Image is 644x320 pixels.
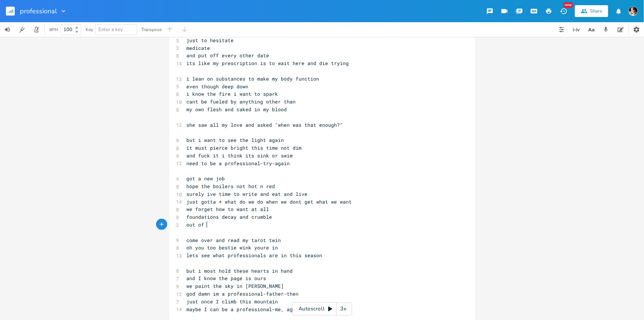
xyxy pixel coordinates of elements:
div: Transpose [141,27,162,32]
span: even though deep down [187,83,249,90]
span: just to hesitate [187,37,234,44]
span: but i most hold these hearts in hand [187,268,293,274]
span: just once I climb this mountain [187,298,278,305]
span: surely ive time to write and eat and live [187,191,308,197]
div: 3x [337,302,350,316]
span: and fuck it i think its sink or swim [187,152,293,159]
span: and put off every other date [187,52,269,59]
button: New [556,4,571,18]
span: out of [187,221,204,228]
img: Robert Wise [628,6,638,16]
span: my own flesh and caked in my blood [187,106,287,113]
span: medicate [187,45,210,51]
span: she saw all my love and asked "when was that enough?" [187,122,343,128]
div: Key [86,27,93,32]
span: just gotta + what do we do when we dont get what we want [187,198,352,205]
span: maybe I can be a professional-me, again [187,306,302,313]
span: and I know the page is ours [187,275,266,282]
div: Autoscroll [292,302,352,316]
span: come over and read my tarot twin [187,237,281,244]
div: New [564,2,573,8]
span: cant be fueled by anything other than [187,98,296,105]
span: need to be a professional-try-again [187,160,290,167]
span: foundations decay and crumble [187,214,272,220]
div: BPM [49,28,58,32]
span: got a new job [187,175,225,182]
span: but i want to see the light again [187,137,284,143]
div: Share [590,8,602,14]
span: we paint the sky in [PERSON_NAME] [187,283,284,289]
span: i know the fire i want to spark [187,91,278,97]
span: its like my prescription is to wait here and die trying [187,60,349,67]
span: professional [20,8,57,14]
span: god damn im a professional-father-then [187,290,299,297]
span: oh you too bestie wink youre in [187,244,278,251]
span: we forget how to want at all [187,206,269,212]
span: Enter a key [99,26,123,33]
span: it must pierce bright this time not dim [187,144,302,151]
button: Share [575,5,608,17]
span: lets see what professionals are in this season [187,252,323,259]
span: i lean on substances to make my body function [187,75,320,82]
span: hope the boilers not hot n red [187,183,275,190]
